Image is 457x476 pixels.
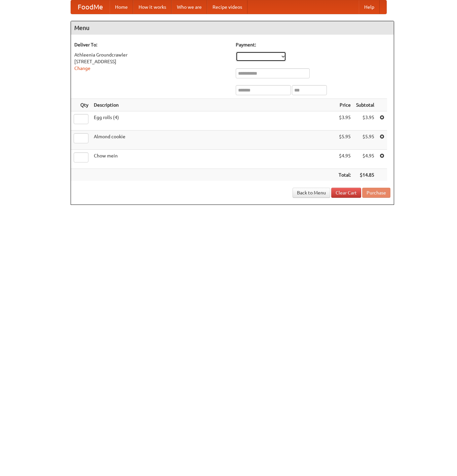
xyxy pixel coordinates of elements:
a: Back to Menu [293,188,330,198]
th: Price [336,99,353,111]
a: How it works [133,0,172,14]
td: $5.95 [336,131,353,150]
a: Help [359,0,380,14]
a: Who we are [172,0,207,14]
td: $3.95 [336,111,353,131]
td: $4.95 [336,150,353,169]
th: Qty [71,99,91,111]
a: FoodMe [71,0,110,14]
button: Purchase [362,188,390,198]
a: Recipe videos [207,0,247,14]
div: [STREET_ADDRESS] [74,58,229,65]
td: $3.95 [353,111,377,131]
a: Home [110,0,133,14]
a: Change [74,66,90,71]
a: Clear Cart [331,188,361,198]
div: Athleenia Groundcrawler [74,51,229,58]
td: $4.95 [353,150,377,169]
td: Egg rolls (4) [91,111,336,131]
h5: Payment: [236,41,390,48]
th: $14.85 [353,169,377,181]
th: Total: [336,169,353,181]
td: $5.95 [353,131,377,150]
td: Chow mein [91,150,336,169]
h5: Deliver To: [74,41,229,48]
th: Subtotal [353,99,377,111]
th: Description [91,99,336,111]
h4: Menu [71,21,394,35]
td: Almond cookie [91,131,336,150]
